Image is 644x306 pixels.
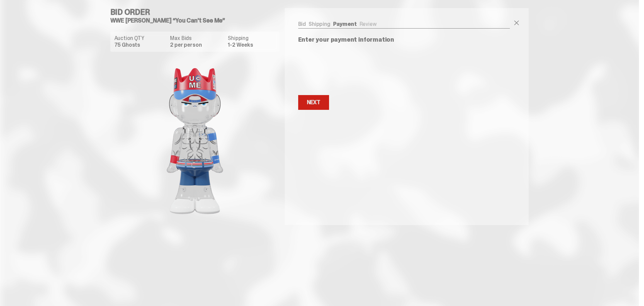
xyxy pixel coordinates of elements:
dt: Auction QTY [114,36,166,41]
dd: 75 Ghosts [114,42,166,48]
dd: 2 per person [170,42,224,48]
iframe: Secure payment input frame [297,47,512,91]
h5: WWE [PERSON_NAME] “You Can't See Me” [110,17,285,24]
p: Enter your payment information [298,37,510,43]
div: Next [307,100,320,105]
dt: Max Bids [170,36,224,41]
a: Bid [298,20,306,28]
h4: Bid Order [110,8,285,16]
img: product image [128,57,262,225]
a: Shipping [309,20,330,28]
a: Payment [333,20,357,28]
button: Next [298,95,329,110]
dd: 1-2 Weeks [228,42,275,48]
dt: Shipping [228,36,275,41]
